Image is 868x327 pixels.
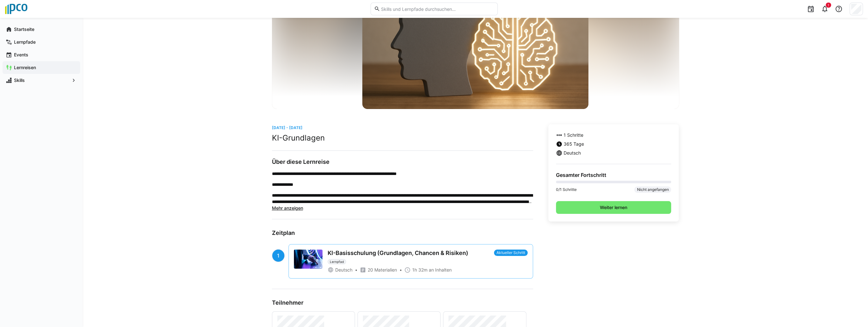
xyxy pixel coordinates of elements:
[564,132,583,138] span: 1 Schritte
[556,187,577,192] p: 0/1 Schritte
[367,267,397,273] span: 20 Materialien
[272,158,533,165] h3: Über diese Lernreise
[556,201,671,214] button: Weiter lernen
[564,150,581,156] span: Deutsch
[556,172,671,178] h4: Gesamter Fortschritt
[494,250,528,256] span: Aktueller Schritt
[294,250,323,269] img: KI-Basisschulung (Grundlagen, Chancen & Risiken)
[272,229,533,236] h3: Zeitplan
[272,125,302,130] span: [DATE] - [DATE]
[335,267,352,273] span: Deutsch
[599,204,628,211] span: Weiter lernen
[272,299,303,306] h3: Teilnehmer
[380,6,494,12] input: Skills und Lernpfade durchsuchen…
[328,250,468,257] div: KI-Basisschulung (Grundlagen, Chancen & Risiken)
[272,249,285,262] div: 1
[412,267,451,273] span: 1h 32m an Inhalten
[634,186,671,193] span: Nicht angefangen
[272,133,533,143] h2: KI-Grundlagen
[564,141,584,147] span: 365 Tage
[828,3,829,7] span: 1
[330,260,344,264] span: Lernpfad
[272,205,303,211] span: Mehr anzeigen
